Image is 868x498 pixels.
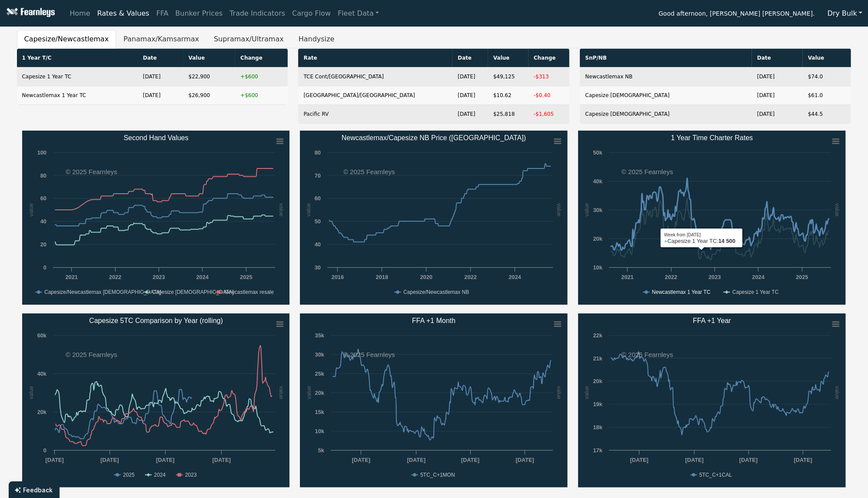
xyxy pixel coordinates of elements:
[580,86,752,105] td: Capesize [DEMOGRAPHIC_DATA]
[516,457,534,463] text: [DATE]
[37,149,46,156] text: 100
[240,274,252,280] text: 2025
[593,447,603,454] text: 17k
[578,131,846,305] svg: 1 Year Time Charter Rates
[593,378,603,384] text: 20k
[66,168,117,175] text: © 2025 Fearnleys
[315,351,325,358] text: 30k
[584,203,590,217] text: value
[66,351,117,358] text: © 2025 Fearnleys
[452,49,488,67] th: Date
[206,30,291,48] button: Supramax/Ultramax
[17,49,138,67] th: 1 Year T/C
[40,195,46,202] text: 60
[796,274,808,280] text: 2025
[794,457,812,463] text: [DATE]
[116,30,206,48] button: Panamax/Kamsarmax
[278,386,285,400] text: value
[109,274,121,280] text: 2022
[488,67,529,86] td: $49,125
[732,289,779,295] text: Capesize 1 Year TC
[22,313,290,488] svg: Capesize 5TC Comparison by Year (rolling)
[352,457,370,463] text: [DATE]
[183,86,236,105] td: $26,900
[17,67,138,86] td: Capesize 1 Year TC
[709,274,721,280] text: 2023
[752,86,803,105] td: [DATE]
[40,241,46,248] text: 20
[100,457,119,463] text: [DATE]
[298,49,452,67] th: Rate
[752,67,803,86] td: [DATE]
[334,5,382,22] a: Fleet Data
[593,332,603,339] text: 22k
[226,5,289,22] a: Trade Indicators
[488,49,529,67] th: Value
[123,134,188,141] text: Second Hand Values
[593,401,603,407] text: 19k
[622,168,673,175] text: © 2025 Fearnleys
[420,274,432,280] text: 2020
[403,289,469,295] text: Capesize/Newcastlemax NB
[665,274,677,280] text: 2022
[420,472,455,478] text: 5TC_C+1MON
[622,351,673,358] text: © 2025 Fearnleys
[94,5,153,22] a: Rates & Values
[123,472,135,478] text: 2025
[40,218,46,225] text: 40
[298,86,452,105] td: [GEOGRAPHIC_DATA]/[GEOGRAPHIC_DATA]
[671,134,753,141] text: 1 Year Time Charter Rates
[803,67,851,86] td: $74.0
[578,313,846,488] svg: FFA +1 Year
[822,5,868,22] button: Dry Bulk
[44,289,161,295] text: Capesize/Newcastlemax [DEMOGRAPHIC_DATA]
[289,5,334,22] a: Cargo Flow
[318,447,325,454] text: 5k
[556,386,562,400] text: value
[622,274,634,280] text: 2021
[693,317,732,324] text: FFA +1 Year
[529,86,570,105] td: -$0.40
[315,195,321,202] text: 60
[66,5,93,22] a: Home
[300,131,568,305] svg: Newcastlemax/Capesize NB Price (China)
[509,274,522,280] text: 2024
[298,67,452,86] td: TCE Cont/[GEOGRAPHIC_DATA]
[45,457,63,463] text: [DATE]
[306,386,312,400] text: value
[652,289,711,295] text: Newcastlemax 1 Year TC
[529,49,570,67] th: Change
[584,386,590,400] text: value
[803,86,851,105] td: $61.0
[17,86,138,105] td: Newcastlemax 1 Year TC
[185,472,196,478] text: 2023
[315,264,321,271] text: 30
[488,86,529,105] td: $10.62
[593,424,603,431] text: 18k
[739,457,758,463] text: [DATE]
[37,370,47,377] text: 40k
[315,409,325,415] text: 15k
[224,289,273,295] text: Newcastlemax resale
[300,313,568,488] svg: FFA +1 Month
[4,8,55,19] img: Fearnleys Logo
[43,447,46,454] text: 0
[488,105,529,124] td: $25,818
[593,264,603,271] text: 10k
[138,86,183,105] td: [DATE]
[298,105,452,124] td: Pacific RV
[315,172,321,179] text: 70
[315,241,321,248] text: 40
[153,5,172,22] a: FFA
[593,178,603,185] text: 40k
[172,5,226,22] a: Bunker Prices
[156,457,174,463] text: [DATE]
[27,386,34,400] text: value
[580,49,752,67] th: SnP/NB
[315,332,325,339] text: 35k
[752,49,803,67] th: Date
[580,105,752,124] td: Capesize [DEMOGRAPHIC_DATA]
[699,472,732,478] text: 5TC_C+1CAL
[138,67,183,86] td: [DATE]
[752,274,765,280] text: 2024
